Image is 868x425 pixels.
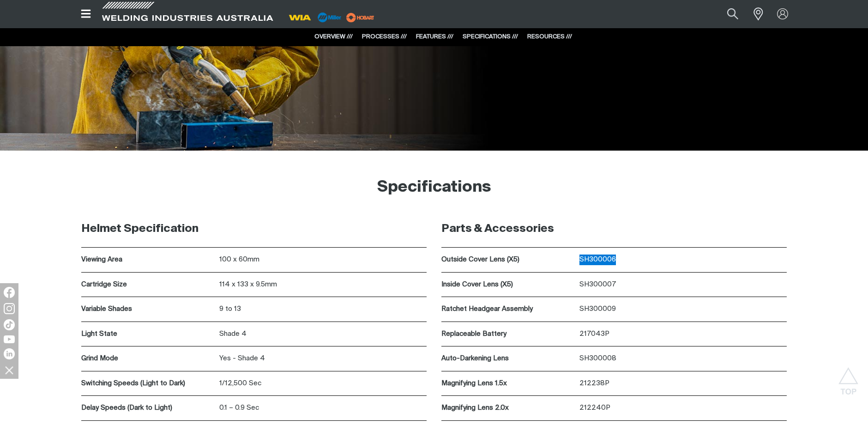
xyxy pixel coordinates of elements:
a: FEATURES /// [416,34,453,40]
a: SPECIFICATIONS /// [463,34,518,40]
p: Yes - Shade 4 [219,353,427,364]
img: YouTube [4,335,15,343]
p: 212240P [579,403,787,413]
p: Shade 4 [219,329,427,340]
button: Scroll to top [838,367,859,388]
img: LinkedIn [4,348,15,359]
img: miller [344,11,377,24]
img: TikTok [4,319,15,330]
input: Product name or item number... [705,4,748,24]
h3: Parts & Accessories [441,222,787,236]
a: miller [344,14,377,21]
p: Grind Mode [81,353,215,364]
p: 0.1 – 0.9 Sec [219,403,427,413]
p: SH300009 [579,304,787,315]
p: Cartridge Size [81,279,215,290]
p: Ratchet Headgear Assembly [441,304,575,315]
p: Variable Shades [81,304,215,315]
h3: Helmet Specification [81,222,427,236]
img: Facebook [4,287,15,298]
h2: Specifications [72,177,796,198]
a: PROCESSES /// [362,34,407,40]
p: 114 x 133 x 9.5mm [219,279,427,290]
button: Search products [717,4,748,24]
p: SH300008 [579,353,787,364]
p: Switching Speeds (Light to Dark) [81,378,215,389]
p: Outside Cover Lens (X5) [441,255,575,265]
p: Replaceable Battery [441,329,575,340]
p: 217043P [579,329,787,340]
p: 212238P [579,378,787,389]
p: Inside Cover Lens (X5) [441,279,575,290]
p: SH300007 [579,279,787,290]
a: RESOURCES /// [527,34,572,40]
a: OVERVIEW /// [314,34,353,40]
img: hide socials [1,362,17,378]
p: Magnifying Lens 2.0x [441,403,575,413]
p: Auto-Darkening Lens [441,353,575,364]
p: SH300006 [579,255,787,265]
img: Instagram [4,303,15,314]
p: 100 x 60mm [219,255,427,265]
p: Delay Speeds (Dark to Light) [81,403,215,413]
p: 1/12,500 Sec [219,378,427,389]
p: 9 to 13 [219,304,427,315]
p: Viewing Area [81,255,215,265]
p: Light State [81,329,215,340]
p: Magnifying Lens 1.5x [441,378,575,389]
